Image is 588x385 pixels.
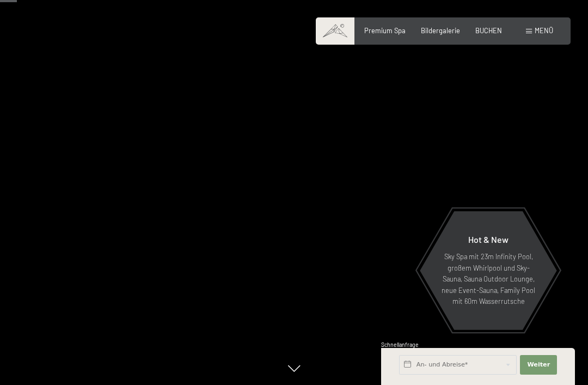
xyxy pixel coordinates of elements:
span: Hot & New [468,234,509,245]
a: Bildergalerie [421,26,460,35]
span: Weiter [527,360,550,369]
span: Schnellanfrage [381,341,419,348]
button: Weiter [520,355,557,375]
a: BUCHEN [475,26,502,35]
span: Menü [535,26,553,35]
p: Sky Spa mit 23m Infinity Pool, großem Whirlpool und Sky-Sauna, Sauna Outdoor Lounge, neue Event-S... [441,251,536,307]
a: Premium Spa [364,26,406,35]
a: Hot & New Sky Spa mit 23m Infinity Pool, großem Whirlpool und Sky-Sauna, Sauna Outdoor Lounge, ne... [419,211,558,331]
